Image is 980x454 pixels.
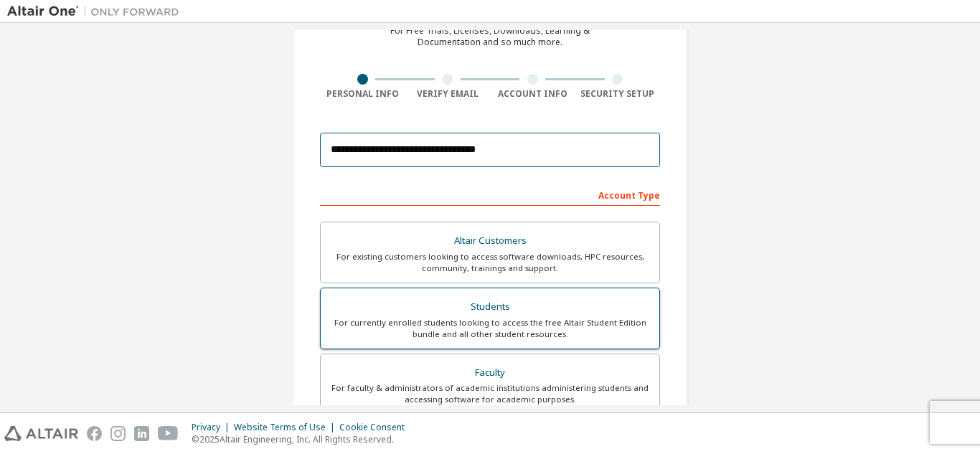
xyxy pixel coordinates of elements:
p: © 2025 Altair Engineering, Inc. All Rights Reserved. [192,433,413,445]
div: For currently enrolled students looking to access the free Altair Student Edition bundle and all ... [329,317,651,340]
div: Cookie Consent [339,422,413,433]
img: Altair One [7,4,187,19]
div: Verify Email [405,88,491,100]
div: Account Type [320,183,660,206]
div: Faculty [329,363,651,383]
img: instagram.svg [110,426,126,441]
div: Students [329,297,651,317]
div: For faculty & administrators of academic institutions administering students and accessing softwa... [329,382,651,405]
div: Website Terms of Use [234,422,339,433]
div: For Free Trials, Licenses, Downloads, Learning & Documentation and so much more. [390,25,590,48]
div: Account Info [490,88,575,100]
img: youtube.svg [158,426,179,441]
img: linkedin.svg [134,426,149,441]
img: facebook.svg [87,426,102,441]
div: Privacy [192,422,234,433]
img: altair_logo.svg [4,426,78,441]
div: Altair Customers [329,231,651,251]
div: Security Setup [575,88,661,100]
div: For existing customers looking to access software downloads, HPC resources, community, trainings ... [329,251,651,274]
div: Personal Info [320,88,405,100]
